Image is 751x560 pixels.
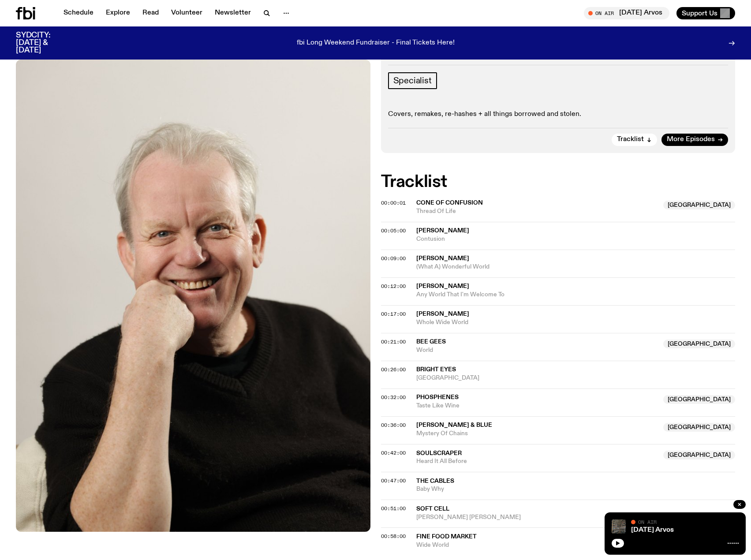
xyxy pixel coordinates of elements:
[416,366,456,373] span: Bright Eyes
[416,513,736,522] span: [PERSON_NAME] [PERSON_NAME]
[381,534,406,539] button: 00:58:00
[416,207,658,216] span: Thread Of Life
[416,228,469,234] span: [PERSON_NAME]
[663,423,735,432] span: [GEOGRAPHIC_DATA]
[416,541,736,549] span: Wide World
[381,366,406,373] span: 00:26:00
[381,477,406,484] span: 00:47:00
[381,423,406,428] button: 00:36:00
[612,134,657,146] button: Tracklist
[381,533,406,540] span: 00:58:00
[416,283,469,289] span: [PERSON_NAME]
[381,201,406,205] button: 00:00:01
[381,228,406,233] button: 00:05:00
[381,227,406,234] span: 00:05:00
[16,60,370,532] img: Stuart is smiling charmingly, wearing a black t-shirt against a stark white background.
[416,506,449,512] span: Soft Cell
[416,235,736,243] span: Contusion
[416,450,462,456] span: Soulscraper
[381,449,406,456] span: 00:42:00
[101,7,135,19] a: Explore
[388,72,437,89] a: Specialist
[416,339,446,345] span: Bee Gees
[381,174,736,190] h2: Tracklist
[166,7,208,19] a: Volunteer
[381,506,406,511] button: 00:51:00
[381,312,406,317] button: 00:17:00
[416,478,454,484] span: The Cables
[612,519,626,534] img: A corner shot of the fbi music library
[663,451,735,459] span: [GEOGRAPHIC_DATA]
[416,374,736,382] span: [GEOGRAPHIC_DATA]
[381,394,406,401] span: 00:32:00
[416,291,736,299] span: Any World That I'm Welcome To
[381,478,406,483] button: 00:47:00
[663,340,735,348] span: [GEOGRAPHIC_DATA]
[416,200,483,206] span: Cone Of Confusion
[617,136,644,143] span: Tracklist
[381,283,406,290] span: 00:12:00
[416,429,658,438] span: Mystery Of Chains
[667,136,715,143] span: More Episodes
[416,346,658,355] span: World
[416,402,658,410] span: Taste Like Wine
[416,422,492,428] span: [PERSON_NAME] & Blue
[381,505,406,512] span: 00:51:00
[416,255,469,261] span: [PERSON_NAME]
[381,367,406,372] button: 00:26:00
[381,451,406,455] button: 00:42:00
[381,310,406,317] span: 00:17:00
[661,134,728,146] a: More Episodes
[663,201,735,209] span: [GEOGRAPHIC_DATA]
[416,311,469,317] span: [PERSON_NAME]
[416,263,736,271] span: (What A) Wonderful World
[209,7,256,19] a: Newsletter
[676,7,735,19] button: Support Us
[393,76,432,86] span: Specialist
[381,255,406,262] span: 00:09:00
[584,7,669,19] button: On Air[DATE] Arvos
[381,338,406,345] span: 00:21:00
[381,256,406,261] button: 00:09:00
[416,394,459,400] span: Phosphenes
[137,7,164,19] a: Read
[381,422,406,429] span: 00:36:00
[663,395,735,404] span: [GEOGRAPHIC_DATA]
[297,39,455,47] p: fbi Long Weekend Fundraiser - Final Tickets Here!
[682,9,717,17] span: Support Us
[381,395,406,400] button: 00:32:00
[416,485,736,493] span: Baby Why
[416,534,477,540] span: Fine Food Market
[381,199,406,206] span: 00:00:01
[58,7,99,19] a: Schedule
[16,32,72,54] h3: SYDCITY: [DATE] & [DATE]
[381,284,406,289] button: 00:12:00
[416,318,736,327] span: Whole Wide World
[631,526,674,534] a: [DATE] Arvos
[416,457,658,466] span: Heard It All Before
[388,110,729,119] p: Covers, remakes, re-hashes + all things borrowed and stolen.
[638,519,657,525] span: On Air
[381,340,406,344] button: 00:21:00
